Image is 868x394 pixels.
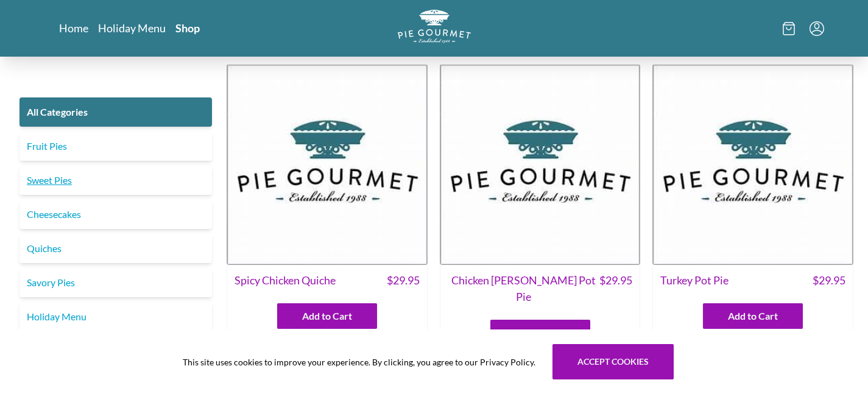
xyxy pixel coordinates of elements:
button: Menu [810,21,824,36]
span: Chicken [PERSON_NAME] Pot Pie [448,272,600,305]
span: Add to Cart [302,309,352,323]
span: $ 29.95 [599,272,632,305]
button: Add to Cart [703,303,803,329]
span: Add to Cart [515,325,565,340]
span: $ 29.95 [813,272,845,289]
a: Sweet Pies [19,166,212,195]
a: Fruit Pies [19,132,212,161]
img: Chicken Curry Pot Pie [440,64,641,265]
a: All Categories [19,97,212,127]
a: Holiday Menu [98,21,166,35]
img: logo [398,10,471,43]
button: Add to Cart [277,303,377,329]
span: This site uses cookies to improve your experience. By clicking, you agree to our Privacy Policy. [183,356,535,368]
img: Turkey Pot Pie [652,64,853,265]
span: Turkey Pot Pie [660,272,729,289]
span: Spicy Chicken Quiche [235,272,336,289]
a: Home [59,21,88,35]
button: Accept cookies [552,344,674,379]
a: Holiday Menu [19,302,212,331]
span: Add to Cart [728,309,778,323]
button: Add to Cart [490,320,590,345]
a: Quiches [19,234,212,263]
a: Savory Pies [19,268,212,297]
a: Logo [398,10,471,47]
a: Cheesecakes [19,200,212,229]
span: $ 29.95 [387,272,420,289]
a: Shop [175,21,200,35]
img: Spicy Chicken Quiche [227,64,428,265]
